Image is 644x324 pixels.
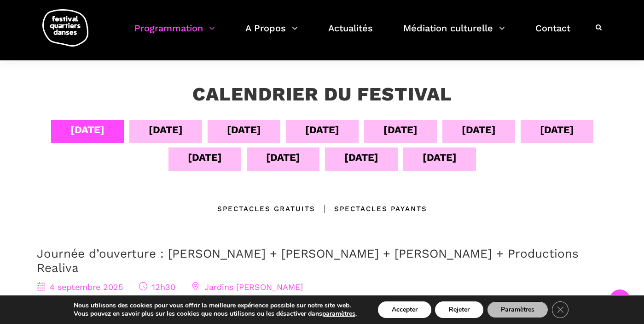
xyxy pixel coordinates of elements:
[378,301,431,318] button: Accepter
[70,122,104,138] div: [DATE]
[139,282,175,292] span: 12h30
[462,122,496,138] div: [DATE]
[192,83,452,106] h3: Calendrier du festival
[245,20,298,47] a: A Propos
[227,122,261,138] div: [DATE]
[74,301,357,310] p: Nous utilisons des cookies pour vous offrir la meilleure expérience possible sur notre site web.
[535,20,570,47] a: Contact
[435,301,483,318] button: Rejeter
[322,310,355,318] button: paramètres
[328,20,373,47] a: Actualités
[383,122,418,138] div: [DATE]
[540,122,574,138] div: [DATE]
[191,282,303,292] span: Jardins [PERSON_NAME]
[188,149,222,165] div: [DATE]
[37,247,579,275] a: Journée d’ouverture : [PERSON_NAME] + [PERSON_NAME] + [PERSON_NAME] + Productions Realiva
[403,20,505,47] a: Médiation culturelle
[134,20,215,47] a: Programmation
[552,301,569,318] button: Close GDPR Cookie Banner
[423,149,457,165] div: [DATE]
[37,282,123,292] span: 4 septembre 2025
[42,9,88,47] img: logo-fqd-med
[487,301,548,318] button: Paramètres
[315,203,427,214] div: Spectacles Payants
[344,149,378,165] div: [DATE]
[149,122,183,138] div: [DATE]
[266,149,300,165] div: [DATE]
[217,203,315,214] div: Spectacles gratuits
[305,122,339,138] div: [DATE]
[74,310,357,318] p: Vous pouvez en savoir plus sur les cookies que nous utilisons ou les désactiver dans .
